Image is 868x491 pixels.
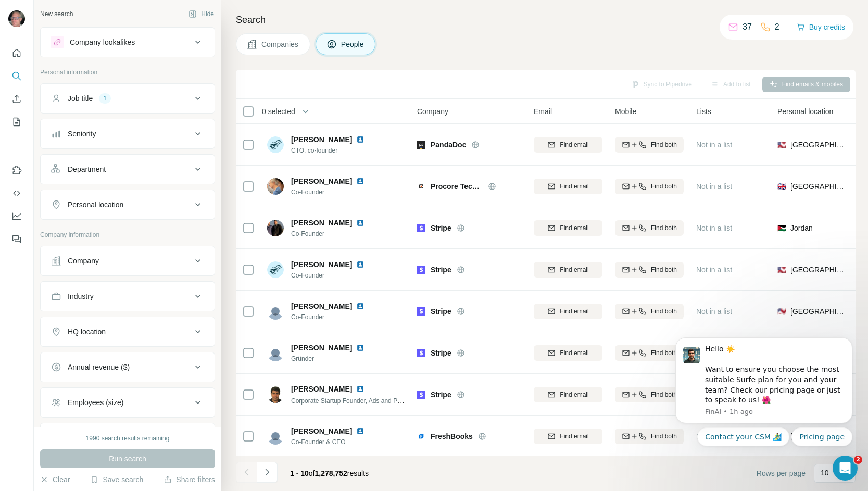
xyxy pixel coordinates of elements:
button: Company [41,248,215,273]
h4: Search [236,12,856,27]
button: Use Surfe on LinkedIn [8,161,25,180]
span: Corporate Startup Founder, Ads and Promotion Targeting [291,396,449,405]
img: Logo of Procore Technologies [417,182,425,191]
div: Personal location [68,199,123,210]
p: Personal information [40,68,215,77]
span: Co-Founder [291,187,377,197]
img: Avatar [267,345,284,361]
button: Annual revenue ($) [41,355,215,380]
img: Avatar [267,428,284,445]
button: Navigate to next page [257,462,278,483]
button: HQ location [41,319,215,344]
span: Stripe [431,223,451,233]
button: Find both [615,137,684,153]
span: Find both [651,390,677,399]
span: Co-Founder [291,271,377,280]
button: Dashboard [8,207,25,225]
button: Find both [615,304,684,319]
p: 2 [775,21,779,33]
span: Co-Founder [291,229,377,238]
span: Find both [651,223,677,233]
span: Find email [560,432,588,441]
button: Save search [90,474,143,485]
span: 🇬🇧 [777,181,786,192]
span: Stripe [431,348,451,358]
button: Find both [615,179,684,194]
span: [PERSON_NAME] [291,343,352,353]
span: Personal location [777,106,833,117]
span: [GEOGRAPHIC_DATA] [790,265,846,275]
span: Not in a list [696,141,732,149]
div: Job title [68,93,93,104]
span: 1 - 10 [290,469,309,477]
img: Logo of Stripe [417,307,425,316]
img: LinkedIn logo [356,219,364,227]
span: Find both [651,140,677,149]
img: Avatar [267,220,284,236]
span: Find both [651,348,677,358]
span: [PERSON_NAME] [291,384,352,394]
button: Department [41,157,215,182]
img: Avatar [267,303,284,320]
span: Gründer [291,354,377,363]
div: 1 [99,94,111,103]
span: Company [417,106,448,117]
span: Find both [651,307,677,316]
div: New search [40,9,73,19]
span: Not in a list [696,266,732,274]
button: Use Surfe API [8,184,25,203]
button: Feedback [8,230,25,248]
img: Avatar [267,178,284,195]
button: Personal location [41,192,215,217]
p: Company information [40,230,215,240]
button: Buy credits [797,20,845,34]
button: Hide [181,6,221,22]
div: Department [68,164,106,174]
button: Find email [534,179,602,194]
span: 🇯🇴 [777,223,786,233]
span: Not in a list [696,182,732,191]
p: 10 [821,468,829,478]
iframe: Intercom live chat [833,456,858,481]
span: Find both [651,182,677,191]
img: Logo of Stripe [417,224,425,232]
button: Find both [615,387,684,402]
div: Company [68,256,99,266]
span: Find both [651,265,677,274]
div: Industry [68,291,94,301]
span: Mobile [615,106,636,117]
button: Find email [534,345,602,361]
img: Logo of PandaDoc [417,141,425,149]
img: Avatar [8,10,25,27]
img: LinkedIn logo [356,302,364,310]
button: Find email [534,137,602,153]
button: Find email [534,262,602,278]
div: Employees (size) [68,397,123,408]
span: 🇺🇸 [777,140,786,150]
span: [PERSON_NAME] [291,426,352,436]
span: [PERSON_NAME] [291,134,352,145]
button: Enrich CSV [8,90,25,108]
button: Industry [41,284,215,309]
span: [GEOGRAPHIC_DATA] [790,140,846,150]
button: Find both [615,429,684,444]
iframe: Intercom notifications message [660,303,868,463]
button: Technologies [41,425,215,450]
div: HQ location [68,326,106,337]
span: Co-Founder & CEO [291,437,377,447]
div: 1990 search results remaining [86,434,170,443]
p: 37 [743,21,752,33]
span: [PERSON_NAME] [291,301,352,311]
span: Rows per page [757,468,806,479]
span: Stripe [431,389,451,400]
button: My lists [8,112,25,131]
span: Stripe [431,306,451,317]
span: Companies [261,39,299,49]
span: Find both [651,432,677,441]
span: Procore Technologies [431,181,483,192]
button: Quick start [8,44,25,62]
